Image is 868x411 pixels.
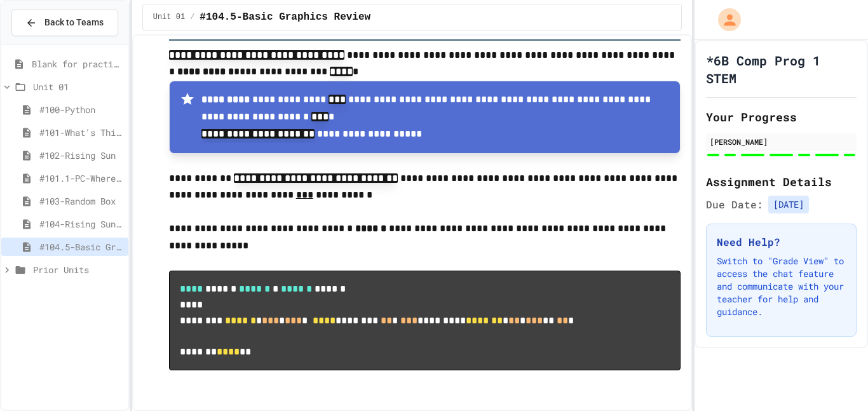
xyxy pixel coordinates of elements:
span: #100-Python [39,103,123,116]
span: #102-Rising Sun [39,149,123,162]
p: Switch to "Grade View" to access the chat feature and communicate with your teacher for help and ... [717,255,846,318]
div: [PERSON_NAME] [710,136,853,147]
span: Back to Teams [44,16,104,29]
span: #104-Rising Sun Plus [39,217,123,231]
span: Prior Units [33,263,123,276]
span: #104.5-Basic Graphics Review [200,10,370,25]
h2: Assignment Details [706,173,857,191]
span: Unit 01 [153,12,185,22]
span: #104.5-Basic Graphics Review [39,240,123,253]
span: Blank for practice [32,57,123,71]
span: [DATE] [768,196,809,213]
div: My Account [705,5,744,34]
span: Due Date: [706,197,763,212]
span: #101.1-PC-Where am I? [39,172,123,185]
button: Back to Teams [11,9,118,36]
span: #103-Random Box [39,194,123,208]
h3: Need Help? [717,234,846,250]
h1: *6B Comp Prog 1 STEM [706,51,857,87]
span: / [190,12,194,22]
h2: Your Progress [706,108,857,126]
span: Unit 01 [33,80,123,93]
span: #101-What's This ?? [39,126,123,139]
